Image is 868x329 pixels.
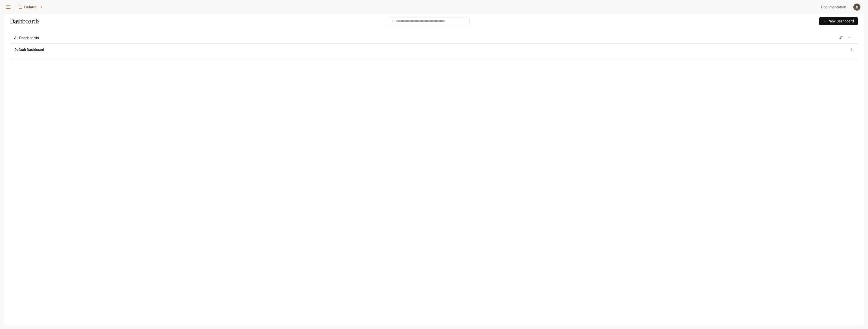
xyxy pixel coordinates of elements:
a: Documentation [819,2,850,12]
span: All Dashboards [14,35,39,40]
button: New Dashboard [819,17,858,25]
span: New Dashboard [829,18,854,24]
p: Default [24,5,37,9]
button: All workspaces [16,2,44,12]
h1: Dashboards [10,16,39,26]
a: Default Dashboard [14,47,44,52]
span: Documentation [821,4,846,10]
button: open drawer [4,3,13,12]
